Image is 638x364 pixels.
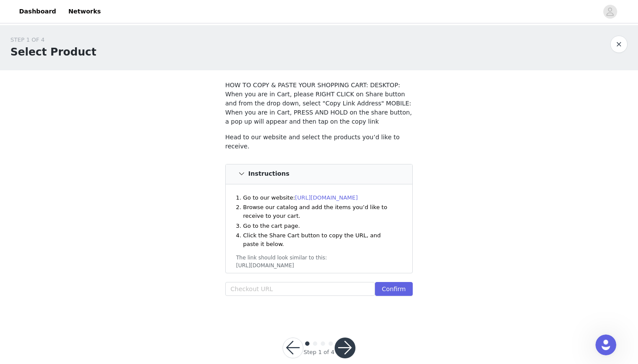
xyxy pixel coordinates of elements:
[243,193,398,202] li: Go to our website:
[225,133,413,151] p: Head to our website and select the products you’d like to receive.
[243,222,398,230] li: Go to the cart page.
[236,254,402,262] div: The link should look similar to this:
[595,334,616,355] iframe: Intercom live chat
[243,203,398,220] li: Browse our catalog and add the items you’d like to receive to your cart.
[375,282,413,296] button: Confirm
[10,36,96,44] div: STEP 1 OF 4
[63,2,106,21] a: Networks
[225,81,413,126] p: HOW TO COPY & PASTE YOUR SHOPPING CART: DESKTOP: When you are in Cart, please RIGHT CLICK on Shar...
[236,262,402,269] div: [URL][DOMAIN_NAME]
[243,231,398,248] li: Click the Share Cart button to copy the URL, and paste it below.
[606,5,614,19] div: avatar
[295,194,358,201] a: [URL][DOMAIN_NAME]
[14,2,61,21] a: Dashboard
[303,348,334,357] div: Step 1 of 4
[248,171,289,177] h4: Instructions
[10,44,96,60] h1: Select Product
[225,282,375,296] input: Checkout URL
